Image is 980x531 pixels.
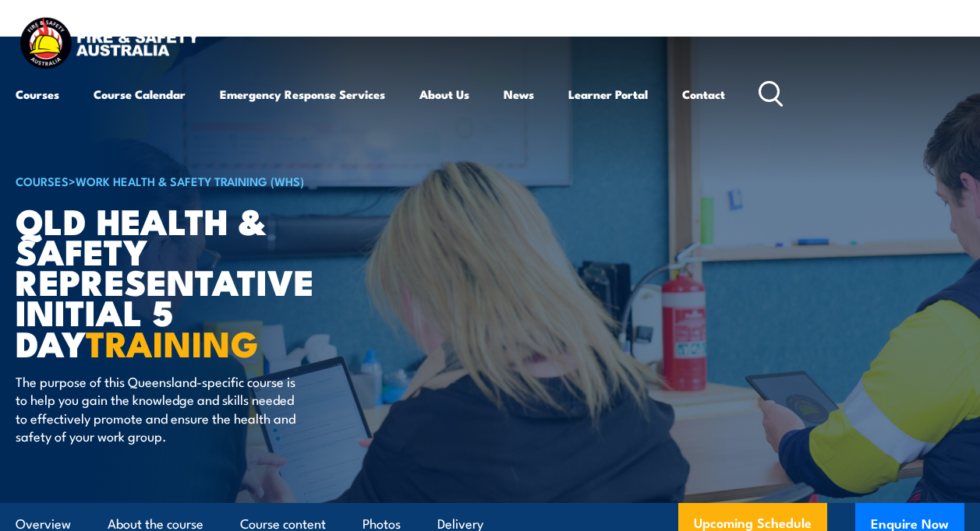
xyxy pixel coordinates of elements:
a: News [504,76,534,113]
a: Work Health & Safety Training (WHS) [76,172,304,189]
h6: > [16,171,401,190]
h1: QLD Health & Safety Representative Initial 5 Day [16,205,401,357]
strong: TRAINING [86,315,259,369]
a: Emergency Response Services [220,76,385,113]
a: Course Calendar [94,76,186,113]
a: Courses [16,76,59,113]
a: Learner Portal [568,76,648,113]
a: Contact [682,76,725,113]
a: About Us [419,76,469,113]
a: COURSES [16,172,69,189]
p: The purpose of this Queensland-specific course is to help you gain the knowledge and skills neede... [16,372,300,445]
